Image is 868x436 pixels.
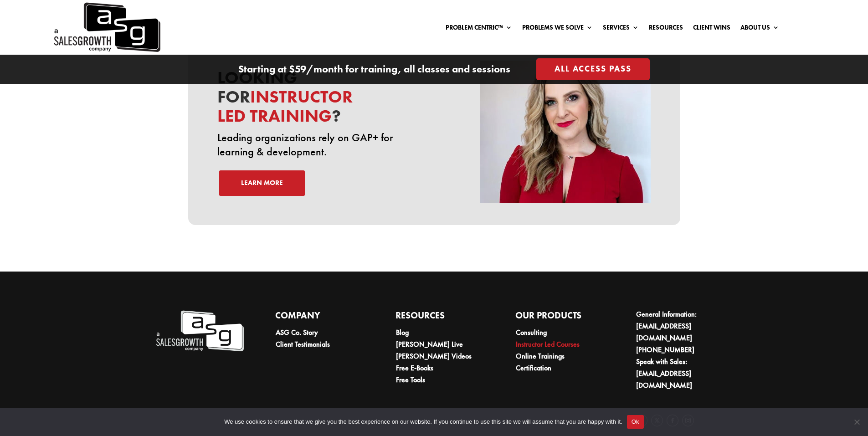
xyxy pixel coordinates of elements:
a: [EMAIL_ADDRESS][DOMAIN_NAME] [636,369,692,390]
a: About Us [740,24,779,34]
a: Learn More [219,170,305,196]
a: Client Wins [693,24,730,34]
a: Problems We Solve [522,24,593,34]
a: Problem Centric™ [446,24,512,34]
h3: Looking for ? [217,68,422,130]
a: Instructor Led Courses [516,339,580,349]
h4: Company [275,308,364,327]
span: instructor led training [217,86,353,127]
a: [PERSON_NAME] Live [396,339,463,349]
a: Resources [649,24,683,34]
a: Free Tools [396,375,425,385]
img: A Sales Growth Company [155,308,244,354]
span: We use cookies to ensure that we give you the best experience on our website. If you continue to ... [224,417,622,426]
img: instructor-training [480,61,651,203]
a: Consulting [516,328,547,337]
a: Online Trainings [516,351,565,361]
h4: Resources [395,308,484,327]
a: [PERSON_NAME] Videos [396,351,472,361]
button: Ok [627,415,644,429]
a: Free E-Books [396,363,433,373]
span: No [852,417,861,426]
p: Leading organizations rely on GAP+ for learning & development. [217,130,422,159]
a: All Access Pass [536,58,650,80]
a: Client Testimonials [276,339,330,349]
a: [PHONE_NUMBER] [636,345,694,354]
a: Blog [396,328,409,337]
a: [EMAIL_ADDRESS][DOMAIN_NAME] [636,321,692,343]
h4: Our Products [515,308,604,327]
a: Certification [516,363,551,373]
a: ASG Co. Story [276,328,318,337]
li: General Information: [636,308,724,344]
li: Speak with Sales: [636,356,724,391]
a: Services [603,24,639,34]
